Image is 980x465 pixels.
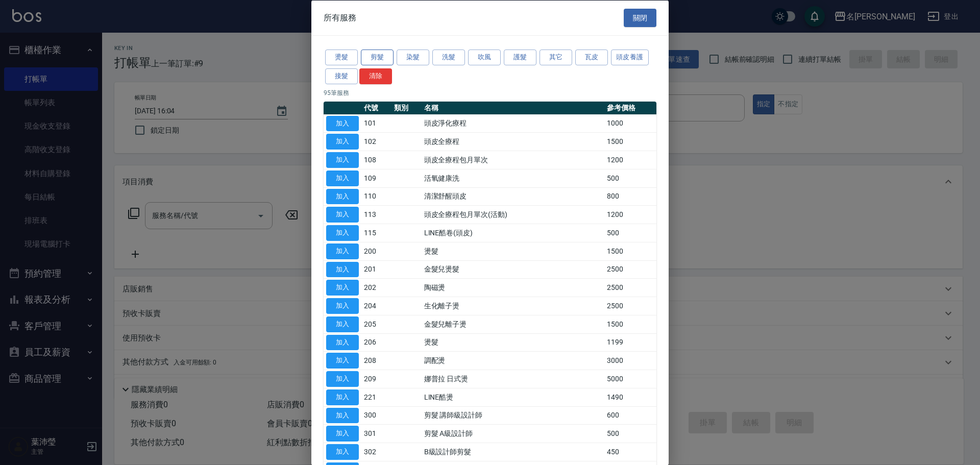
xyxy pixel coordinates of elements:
button: 加入 [326,134,359,150]
td: LINE酷燙 [422,388,604,406]
td: 110 [361,187,391,206]
td: 200 [361,242,391,260]
button: 關閉 [624,8,656,27]
td: 清潔舒醒頭皮 [422,187,604,206]
td: 娜普拉 日式燙 [422,370,604,388]
td: 1490 [604,388,656,406]
td: 113 [361,205,391,224]
td: B級設計師剪髮 [422,443,604,461]
td: 300 [361,406,391,425]
span: 所有服務 [324,12,356,22]
p: 95 筆服務 [324,88,656,97]
td: 500 [604,224,656,242]
td: 剪髮 A級設計師 [422,424,604,443]
button: 頭皮養護 [611,50,649,65]
button: 加入 [326,371,359,387]
td: 調配燙 [422,351,604,370]
td: 金髮兒離子燙 [422,315,604,333]
button: 加入 [326,280,359,296]
td: 500 [604,424,656,443]
th: 參考價格 [604,101,656,114]
td: 450 [604,443,656,461]
td: 1199 [604,333,656,352]
button: 加入 [326,261,359,277]
td: 201 [361,260,391,279]
td: 2500 [604,297,656,315]
td: 101 [361,114,391,133]
td: 1500 [604,242,656,260]
button: 加入 [326,316,359,332]
td: 1000 [604,114,656,133]
button: 清除 [359,68,392,84]
td: 1500 [604,132,656,151]
td: 剪髮 講師級設計師 [422,406,604,425]
button: 加入 [326,170,359,186]
td: 頭皮全療程包月單次(活動) [422,205,604,224]
button: 加入 [326,407,359,423]
button: 護髮 [504,50,536,65]
button: 加入 [326,243,359,259]
td: 800 [604,187,656,206]
td: 3000 [604,351,656,370]
td: 1500 [604,315,656,333]
button: 加入 [326,298,359,314]
button: 瓦皮 [575,50,608,65]
td: 2500 [604,278,656,297]
button: 染髮 [397,50,429,65]
td: 1200 [604,151,656,169]
td: 301 [361,424,391,443]
button: 加入 [326,353,359,369]
td: 204 [361,297,391,315]
td: 燙髮 [422,333,604,352]
td: 102 [361,132,391,151]
td: 2500 [604,260,656,279]
button: 接髮 [325,68,358,84]
button: 剪髮 [361,50,394,65]
button: 其它 [540,50,572,65]
td: 209 [361,370,391,388]
td: 109 [361,169,391,187]
td: 221 [361,388,391,406]
button: 加入 [326,444,359,460]
button: 加入 [326,426,359,442]
td: 頭皮全療程包月單次 [422,151,604,169]
button: 加入 [326,225,359,241]
td: 生化離子燙 [422,297,604,315]
button: 加入 [326,115,359,131]
button: 加入 [326,207,359,223]
button: 加入 [326,389,359,405]
td: 500 [604,169,656,187]
td: 600 [604,406,656,425]
td: 206 [361,333,391,352]
td: 302 [361,443,391,461]
td: 1200 [604,205,656,224]
td: 5000 [604,370,656,388]
td: 202 [361,278,391,297]
td: 115 [361,224,391,242]
td: 金髮兒燙髮 [422,260,604,279]
td: 陶磁燙 [422,278,604,297]
button: 洗髮 [432,50,465,65]
button: 加入 [326,152,359,168]
button: 加入 [326,188,359,204]
td: LINE酷卷(頭皮) [422,224,604,242]
td: 燙髮 [422,242,604,260]
button: 吹風 [468,50,501,65]
th: 名稱 [422,101,604,114]
td: 108 [361,151,391,169]
button: 加入 [326,334,359,350]
button: 燙髮 [325,50,358,65]
th: 類別 [391,101,422,114]
th: 代號 [361,101,391,114]
td: 活氧健康洗 [422,169,604,187]
td: 頭皮淨化療程 [422,114,604,133]
td: 頭皮全療程 [422,132,604,151]
td: 205 [361,315,391,333]
td: 208 [361,351,391,370]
